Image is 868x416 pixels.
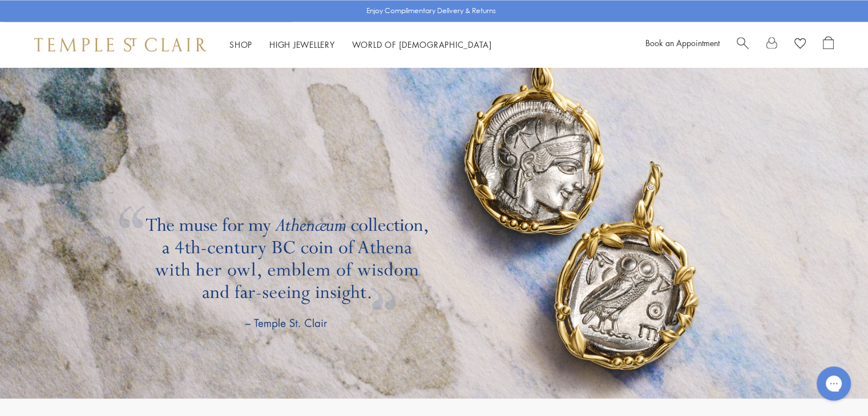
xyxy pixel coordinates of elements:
[737,36,749,53] a: Search
[34,38,207,51] img: Temple St. Clair
[229,38,492,52] nav: Main navigation
[811,362,857,405] iframe: Gorgias live chat messenger
[366,5,496,17] p: Enjoy Complimentary Delivery & Returns
[229,39,252,50] a: ShopShop
[645,37,720,48] a: Book an Appointment
[352,39,492,50] a: World of [DEMOGRAPHIC_DATA]World of [DEMOGRAPHIC_DATA]
[794,36,806,53] a: View Wishlist
[269,39,335,50] a: High JewelleryHigh Jewellery
[823,36,834,53] a: Open Shopping Bag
